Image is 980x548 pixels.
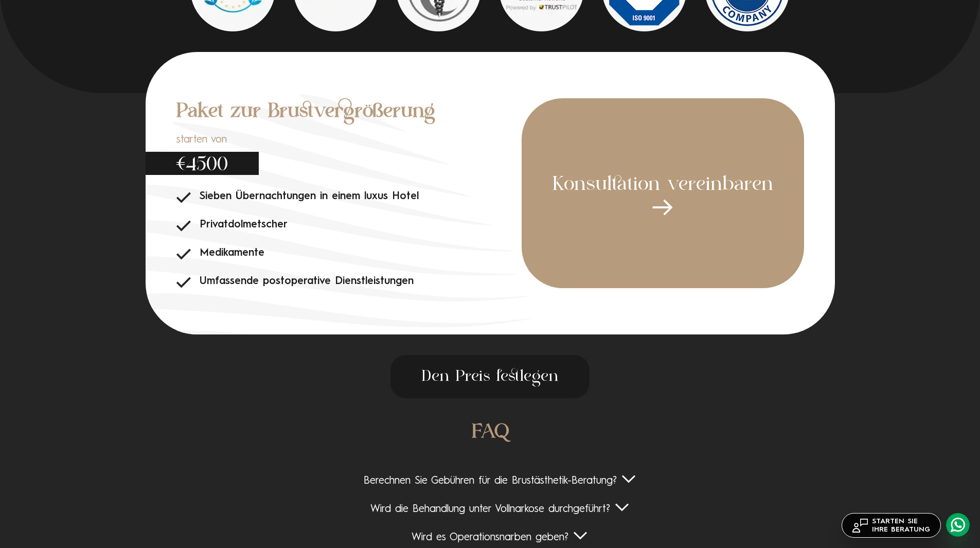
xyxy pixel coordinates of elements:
[176,247,522,260] li: Medikamente
[146,152,259,175] span: €4500
[93,475,887,488] div: Berechnen Sie Gebühren für die Brustästhetik-Beratung?
[176,98,522,126] h4: Paket zur Brustvergrößerung
[652,199,673,215] img: package_arrow.png
[93,503,887,516] div: Wird die Behandlung unter Vollnarkose durchgeführt?
[842,513,941,538] a: STARTEN SIEIHRE BERATUNG
[93,419,887,447] h4: FAQ
[176,190,522,203] li: Sieben Übernachtungen in einem luxus Hotel
[176,275,522,288] li: Umfassende postoperative Dienstleistungen
[93,532,887,544] div: Wird es Operationsnarben geben?
[390,355,590,398] span: Den Preis festlegen
[176,219,522,232] li: Privatdolmetscher
[522,98,804,288] div: Konsultation vereinbaren
[176,134,259,147] span: starten von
